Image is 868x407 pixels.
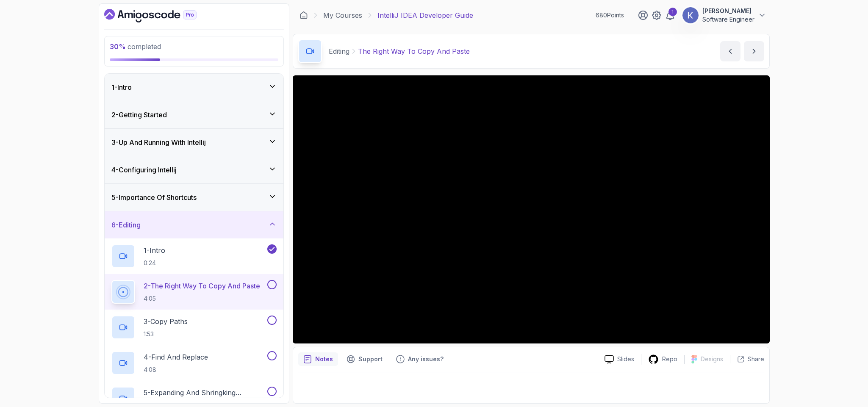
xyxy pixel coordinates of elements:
[744,41,764,61] button: next content
[323,10,362,20] a: My Courses
[730,355,764,363] button: Share
[662,355,677,363] p: Repo
[105,74,283,101] button: 1-Intro
[315,355,333,363] p: Notes
[105,156,283,183] button: 4-Configuring Intellij
[293,75,770,343] iframe: 1 - The Right Way to Copy and Paste
[144,388,266,398] p: 5 - Expanding And Shringking Selection
[641,354,684,365] a: Repo
[111,82,132,92] h3: 1 - Intro
[111,351,277,375] button: 4-Find And Replace4:08
[105,129,283,156] button: 3-Up And Running With Intellij
[105,184,283,211] button: 5-Importance Of Shortcuts
[702,7,754,15] p: [PERSON_NAME]
[701,355,723,363] p: Designs
[300,11,308,19] a: Dashboard
[748,355,764,363] p: Share
[596,11,624,19] p: 680 Points
[358,355,383,363] p: Support
[598,355,641,364] a: Slides
[358,46,470,56] p: The Right Way To Copy And Paste
[682,7,766,24] button: user profile image[PERSON_NAME]Software Engineer
[111,244,277,268] button: 1-Intro0:24
[111,110,167,120] h3: 2 - Getting Started
[377,10,473,20] p: IntelliJ IDEA Developer Guide
[665,10,675,20] a: 1
[702,15,754,24] p: Software Engineer
[329,46,349,56] p: Editing
[111,137,206,147] h3: 3 - Up And Running With Intellij
[682,7,699,23] img: user profile image
[668,8,677,16] div: 1
[144,352,208,362] p: 4 - Find And Replace
[144,281,260,291] p: 2 - The Right Way To Copy And Paste
[111,280,277,304] button: 2-The Right Way To Copy And Paste4:05
[104,9,216,22] a: Dashboard
[111,316,277,339] button: 3-Copy Paths1:53
[720,41,740,61] button: previous content
[144,245,165,255] p: 1 - Intro
[298,352,338,366] button: notes button
[144,365,208,374] p: 4:08
[105,101,283,128] button: 2-Getting Started
[111,220,141,230] h3: 6 - Editing
[144,259,165,267] p: 0:24
[391,352,449,366] button: Feedback button
[144,316,188,327] p: 3 - Copy Paths
[408,355,444,363] p: Any issues?
[110,42,161,51] span: completed
[341,352,388,366] button: Support button
[111,192,197,202] h3: 5 - Importance Of Shortcuts
[144,330,188,338] p: 1:53
[111,165,177,175] h3: 4 - Configuring Intellij
[617,355,634,363] p: Slides
[105,211,283,238] button: 6-Editing
[110,42,126,51] span: 30 %
[144,294,260,303] p: 4:05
